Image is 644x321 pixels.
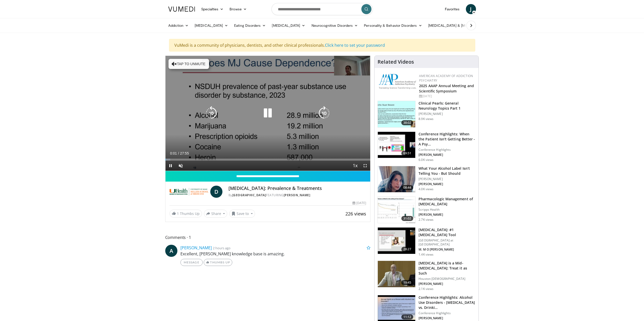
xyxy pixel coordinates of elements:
a: D [210,186,222,198]
p: Scripps Health [419,208,475,212]
a: [MEDICAL_DATA] [269,20,308,31]
p: [PERSON_NAME] [419,316,475,320]
a: J [466,4,476,14]
span: 69:51 [401,151,413,156]
p: Houston [DEMOGRAPHIC_DATA] [419,277,475,281]
p: 4.0K views [419,187,433,191]
button: Unmute [176,161,186,171]
div: VuMedi is a community of physicians, dentists, and other clinical professionals. [169,39,475,52]
span: 38:02 [401,120,413,125]
img: University of Miami [170,186,208,198]
a: [PERSON_NAME] [284,193,310,197]
a: 08:44 What Your Alcohol Label Isn’t Telling You - But Should [PERSON_NAME] [PERSON_NAME] 4.0K views [378,166,475,193]
a: A [165,245,177,257]
button: Playback Rate [350,161,360,171]
a: Thumbs Up [204,259,232,266]
div: [DATE] [419,94,474,98]
a: Click here to set your password [325,42,385,48]
h4: [MEDICAL_DATA]: Prevalence & Treatments [228,186,366,191]
h3: Clinical Pearls: General Neurology Topics Part 1 [419,101,475,111]
span: 19:45 [401,280,413,285]
a: Message [180,259,203,266]
p: [PERSON_NAME] [419,177,475,181]
div: By FEATURING [228,193,366,197]
img: 4362ec9e-0993-4580-bfd4-8e18d57e1d49.150x105_q85_crop-smart_upscale.jpg [378,132,415,158]
a: 38:02 Clinical Pearls: General Neurology Topics Part 1 [PERSON_NAME] 8.9K views [378,101,475,128]
img: VuMedi Logo [168,7,195,12]
h3: [MEDICAL_DATA] is a Mid-[MEDICAL_DATA]: Treat it as Such [419,261,475,276]
span: 0:01 [170,151,177,155]
p: [PERSON_NAME] [419,282,475,286]
span: 27:55 [180,151,189,155]
button: Share [204,210,227,218]
video-js: Video Player [165,56,370,171]
h3: What Your Alcohol Label Isn’t Telling You - But Should [419,166,475,176]
h3: [MEDICAL_DATA]: #1 [MEDICAL_DATA] Tool [419,227,475,237]
img: f7c290de-70ae-47e0-9ae1-04035161c232.png.150x105_q85_autocrop_double_scale_upscale_version-0.2.png [379,74,417,89]
p: 1.4K views [419,253,433,257]
a: [MEDICAL_DATA] [192,20,231,31]
p: 2.1K views [419,287,433,291]
h3: Conference Highlights: When the Patient Isn't Getting Better - A Psy… [419,132,475,147]
span: 11:12 [401,314,413,319]
a: 1 Thumbs Up [170,210,202,217]
input: Search topics, interventions [272,3,373,15]
p: 6.0K views [419,158,433,162]
p: [PERSON_NAME] [419,182,475,186]
img: 91ec4e47-6cc3-4d45-a77d-be3eb23d61cb.150x105_q85_crop-smart_upscale.jpg [378,101,415,127]
p: 8.9K views [419,117,433,121]
span: 28:27 [401,247,413,252]
a: 28:27 [MEDICAL_DATA]: #1 [MEDICAL_DATA] Tool [GEOGRAPHIC_DATA] at [GEOGRAPHIC_DATA] M. M O [PERSO... [378,227,475,257]
img: 88f7a9dd-1da1-4c5c-8011-5b3372b18c1f.150x105_q85_crop-smart_upscale.jpg [378,228,415,254]
a: Specialties [198,4,227,14]
p: [PERSON_NAME] [419,153,475,157]
span: 1 [177,211,179,216]
a: Eating Disorders [231,20,269,31]
p: [PERSON_NAME] [419,213,475,217]
button: Fullscreen [360,161,370,171]
img: 3c46fb29-c319-40f0-ac3f-21a5db39118c.png.150x105_q85_crop-smart_upscale.png [378,166,415,192]
a: 31:02 Pharmacologic Management of [MEDICAL_DATA] Scripps Health [PERSON_NAME] 2.7K views [378,196,475,223]
small: 2 hours ago [213,246,231,250]
a: American Academy of Addiction Psychiatry [419,74,473,83]
a: [GEOGRAPHIC_DATA] [232,193,266,197]
a: Neurocognitive Disorders [308,20,361,31]
p: M. M O [PERSON_NAME] [419,248,475,252]
button: Pause [165,161,176,171]
span: 226 views [345,211,366,217]
span: / [178,151,179,155]
div: Progress Bar [165,159,370,161]
p: Excellent, [PERSON_NAME] knowledge base is amazing. [180,251,371,257]
div: [DATE] [352,201,366,205]
img: b20a009e-c028-45a8-b15f-eefb193e12bc.150x105_q85_crop-smart_upscale.jpg [378,197,415,223]
span: 08:44 [401,185,413,190]
h3: Conference Highlights: Alcohol Use Disorders - [MEDICAL_DATA] vs. Drinki… [419,295,475,310]
a: 19:45 [MEDICAL_DATA] is a Mid-[MEDICAL_DATA]: Treat it as Such Houston [DEMOGRAPHIC_DATA] [PERSON... [378,261,475,291]
a: Addiction [165,20,192,31]
h3: Pharmacologic Management of [MEDICAL_DATA] [419,196,475,207]
p: [GEOGRAPHIC_DATA] at [GEOGRAPHIC_DATA] [419,238,475,246]
button: Save to [229,210,255,218]
a: 69:51 Conference Highlights: When the Patient Isn't Getting Better - A Psy… Conference Highlights... [378,132,475,162]
a: 2025 AAAP Annual Meeting and Scientific Symposium [419,83,474,93]
p: Conference Highlights [419,311,475,315]
p: [PERSON_NAME] [419,112,475,116]
p: 2.7K views [419,218,433,222]
button: Tap to unmute [169,59,209,69]
p: Conference Highlights [419,148,475,152]
span: 31:02 [401,216,413,221]
img: 747e94ab-1cae-4bba-8046-755ed87a7908.150x105_q85_crop-smart_upscale.jpg [378,261,415,287]
span: Comments 1 [165,234,371,241]
a: Favorites [442,4,463,14]
a: Browse [226,4,250,14]
a: [MEDICAL_DATA] & [MEDICAL_DATA] [425,20,497,31]
a: [PERSON_NAME] [180,245,212,251]
a: Personality & Behavior Disorders [361,20,425,31]
h4: Related Videos [378,59,414,65]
